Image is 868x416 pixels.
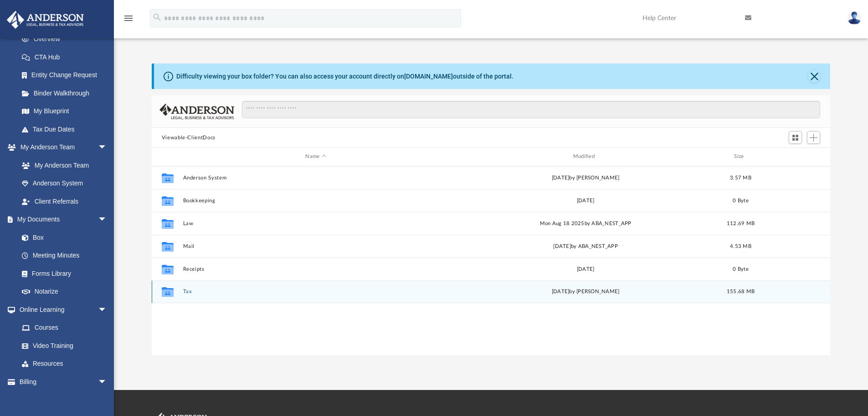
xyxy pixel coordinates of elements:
span: 4.53 MB [730,243,751,248]
span: 0 Byte [733,198,749,203]
button: Receipts [183,266,448,272]
div: id [763,153,827,161]
button: Law [183,221,448,226]
div: Size [722,153,759,161]
div: [DATE] by ABA_NEST_APP [452,242,718,250]
a: My Blueprint [13,102,116,121]
button: Viewable-ClientDocs [162,134,216,142]
a: Resources [13,355,116,373]
a: Forms Library [13,264,112,283]
span: arrow_drop_down [98,211,116,229]
div: grid [152,166,831,355]
div: [DATE] [452,196,718,205]
span: 0 Byte [733,266,749,271]
button: Anderson System [183,175,448,181]
a: Binder Walkthrough [13,84,121,102]
a: Overview [13,30,121,48]
a: My Anderson Teamarrow_drop_down [6,138,116,157]
span: 3.57 MB [730,175,751,180]
a: menu [123,17,134,24]
a: Client Referrals [13,192,116,211]
button: Close [808,70,821,83]
a: Courses [13,319,116,337]
input: Search files and folders [242,101,820,118]
i: menu [123,13,134,24]
a: Entity Change Request [13,66,121,84]
div: Name [182,153,448,161]
img: Anderson Advisors Platinum Portal [4,11,87,29]
div: Modified [452,153,719,161]
a: My Documentsarrow_drop_down [6,211,116,229]
span: arrow_drop_down [98,138,116,157]
a: [DOMAIN_NAME] [404,73,453,80]
button: Add [807,131,821,144]
i: search [152,12,162,22]
div: id [156,153,179,161]
button: Bookkeeping [183,198,448,204]
a: CTA Hub [13,48,121,66]
span: arrow_drop_down [98,373,116,391]
button: Switch to Grid View [789,131,802,144]
a: My Anderson Team [13,156,112,174]
a: Box [13,228,112,247]
span: 155.68 MB [727,289,755,294]
a: Meeting Minutes [13,247,116,265]
div: Mon Aug 18 2025 by ABA_NEST_APP [452,219,718,227]
span: 112.69 MB [727,221,755,226]
div: [DATE] [452,265,718,273]
button: Tax [183,289,448,295]
a: Tax Due Dates [13,120,121,138]
div: Difficulty viewing your box folder? You can also access your account directly on outside of the p... [176,72,514,81]
div: [DATE] by [PERSON_NAME] [452,174,718,182]
div: [DATE] by [PERSON_NAME] [452,288,718,296]
button: Mail [183,243,448,249]
img: User Pic [847,11,861,25]
a: Video Training [13,337,112,355]
a: Notarize [13,283,116,301]
span: arrow_drop_down [98,300,116,319]
a: Billingarrow_drop_down [6,373,121,391]
a: Online Learningarrow_drop_down [6,300,116,319]
a: Anderson System [13,174,116,193]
